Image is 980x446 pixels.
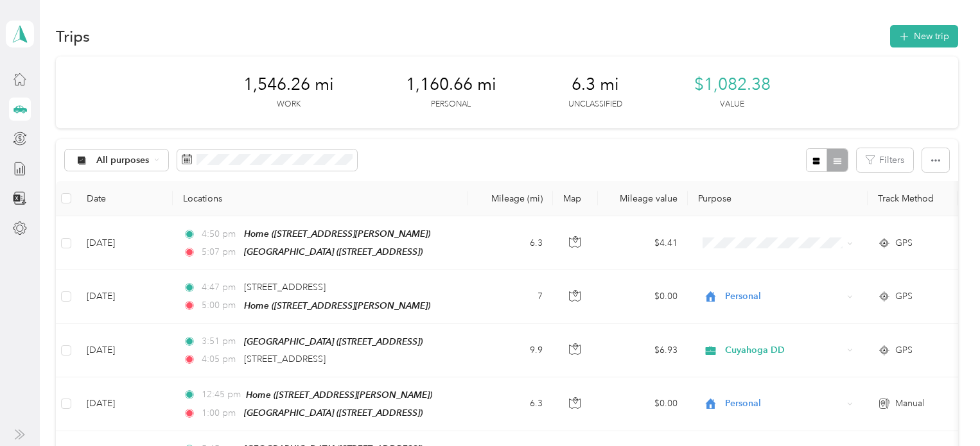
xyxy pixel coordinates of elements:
[468,324,553,377] td: 9.9
[244,354,326,365] span: [STREET_ADDRESS]
[244,228,430,239] span: Home ([STREET_ADDRESS][PERSON_NAME])
[568,99,622,110] p: Unclassified
[553,181,598,216] th: Map
[598,270,688,323] td: $0.00
[725,397,843,411] span: Personal
[244,407,423,418] span: [GEOGRAPHIC_DATA] ([STREET_ADDRESS])
[406,74,496,95] span: 1,160.66 mi
[572,74,619,95] span: 6.3 mi
[857,148,913,172] button: Filters
[895,397,924,411] span: Manual
[468,181,553,216] th: Mileage (mi)
[56,30,90,43] h1: Trips
[202,334,238,348] span: 3:51 pm
[468,216,553,270] td: 6.3
[468,270,553,323] td: 7
[890,25,958,47] button: New trip
[598,324,688,377] td: $6.93
[720,99,744,110] p: Value
[202,298,238,313] span: 5:00 pm
[244,336,423,347] span: [GEOGRAPHIC_DATA] ([STREET_ADDRESS])
[908,374,980,446] iframe: Everlance-gr Chat Button Frame
[202,280,238,295] span: 4:47 pm
[895,343,913,357] span: GPS
[243,74,334,95] span: 1,546.26 mi
[598,216,688,270] td: $4.41
[895,289,913,304] span: GPS
[895,236,913,250] span: GPS
[725,289,843,304] span: Personal
[76,377,173,431] td: [DATE]
[244,300,430,311] span: Home ([STREET_ADDRESS][PERSON_NAME])
[277,99,301,110] p: Work
[202,227,238,241] span: 4:50 pm
[173,181,468,216] th: Locations
[76,270,173,323] td: [DATE]
[688,181,868,216] th: Purpose
[202,245,238,259] span: 5:07 pm
[694,74,771,95] span: $1,082.38
[725,343,843,357] span: Cuyahoga DD
[202,388,241,402] span: 12:45 pm
[868,181,958,216] th: Track Method
[431,99,471,110] p: Personal
[244,282,326,293] span: [STREET_ADDRESS]
[76,216,173,270] td: [DATE]
[468,377,553,431] td: 6.3
[244,246,423,257] span: [GEOGRAPHIC_DATA] ([STREET_ADDRESS])
[76,181,173,216] th: Date
[202,352,238,366] span: 4:05 pm
[598,181,688,216] th: Mileage value
[76,324,173,377] td: [DATE]
[96,156,150,165] span: All purposes
[246,390,432,400] span: Home ([STREET_ADDRESS][PERSON_NAME])
[598,377,688,431] td: $0.00
[202,406,238,420] span: 1:00 pm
